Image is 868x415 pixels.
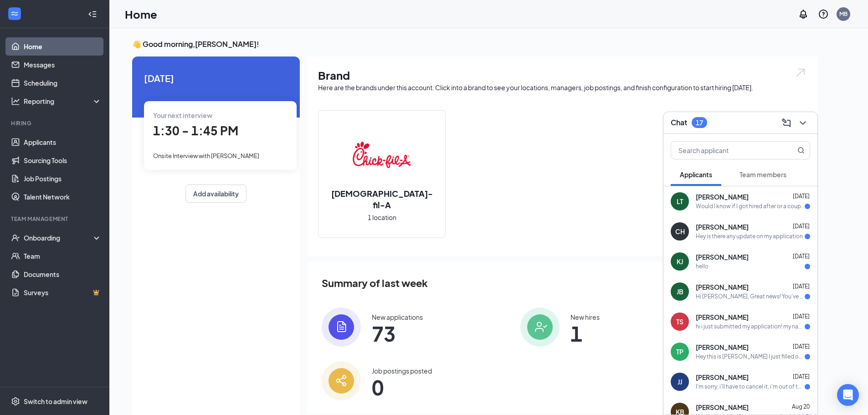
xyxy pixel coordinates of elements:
h1: Home [125,6,157,22]
span: [DATE] [793,283,810,290]
div: Team Management [11,215,100,223]
div: CH [675,227,685,236]
div: New hires [570,313,600,322]
a: Team [24,247,102,265]
svg: QuestionInfo [818,9,829,20]
svg: MagnifyingGlass [797,147,805,154]
a: Messages [24,56,102,74]
h3: 👋 Good morning, [PERSON_NAME] ! [132,39,817,49]
span: [DATE] [793,223,810,230]
span: [DATE] [793,313,810,320]
span: Applicants [680,170,712,179]
input: Search applicant [671,142,779,159]
a: SurveysCrown [24,283,102,302]
div: Would I know if I got hired after or a couple days later of the interview [696,203,805,210]
span: [PERSON_NAME] [696,403,749,412]
span: Team members [740,170,786,179]
span: [DATE] [793,253,810,260]
a: Documents [24,265,102,283]
button: Add availability [185,184,247,203]
span: [PERSON_NAME] [696,313,749,322]
div: Here are the brands under this account. Click into a brand to see your locations, managers, job p... [318,83,806,92]
span: [PERSON_NAME] [696,223,749,232]
div: 17 [696,119,703,127]
svg: ComposeMessage [781,118,792,128]
span: Summary of last week [322,275,428,291]
span: 73 [372,325,423,342]
div: Hey this is [PERSON_NAME] I just filled out an application looking to schedule an interview [696,353,805,361]
span: [PERSON_NAME] [696,193,749,202]
div: Onboarding [24,233,94,242]
div: Open Intercom Messenger [837,384,859,406]
div: KJ [677,257,683,266]
span: [PERSON_NAME] [696,373,749,382]
div: Hey is there any update on my application [696,233,803,241]
svg: Analysis [11,97,20,106]
button: ChevronDown [796,116,810,130]
a: Talent Network [24,188,102,206]
div: TS [676,317,683,326]
div: I'm sorry, i'll have to cancel it, i'm out of town for a bunch of appointments for me and my brot... [696,383,805,391]
span: Your next interview [153,111,212,119]
div: LT [677,197,683,206]
div: JJ [678,377,682,386]
div: Switch to admin view [24,397,87,406]
img: icon [322,361,361,400]
div: TP [676,347,683,356]
img: open.6027fd2a22e1237b5b06.svg [795,67,806,78]
div: hi i just submitted my application! my names [PERSON_NAME] and looking forward to hearing from yo... [696,323,805,331]
a: Sourcing Tools [24,151,102,169]
span: [DATE] [793,193,810,200]
span: 1 location [368,212,396,222]
button: ComposeMessage [779,116,794,130]
div: Hi [PERSON_NAME], Great news! You've moved on to the next stage of the application. We have a few... [696,293,805,301]
svg: WorkstreamLogo [10,9,19,18]
span: 1:30 - 1:45 PM [153,123,238,138]
img: icon [520,307,560,347]
div: hello [696,263,709,271]
div: Job postings posted [372,366,432,375]
div: Hiring [11,119,100,127]
svg: Notifications [798,9,809,20]
span: [DATE] [793,374,810,380]
div: New applications [372,313,423,322]
span: 0 [372,379,432,395]
h1: Brand [318,67,806,83]
a: Applicants [24,133,102,151]
span: Aug 20 [792,404,810,410]
svg: UserCheck [11,233,20,242]
a: Scheduling [24,74,102,92]
img: Chick-fil-A [353,126,411,184]
a: Job Postings [24,169,102,188]
a: Home [24,37,102,56]
span: [PERSON_NAME] [696,283,749,292]
img: icon [322,307,361,347]
svg: Settings [11,397,20,406]
span: [DATE] [144,71,288,85]
h3: Chat [671,118,687,128]
div: Reporting [24,97,102,106]
svg: Collapse [88,10,97,19]
span: [PERSON_NAME] [696,343,749,352]
span: 1 [570,325,600,342]
div: JB [677,287,683,296]
div: MB [839,10,847,18]
span: [DATE] [793,343,810,350]
h2: [DEMOGRAPHIC_DATA]-fil-A [318,188,445,210]
span: Onsite Interview with [PERSON_NAME] [153,152,259,159]
span: [PERSON_NAME] [696,253,749,262]
svg: ChevronDown [797,118,808,128]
